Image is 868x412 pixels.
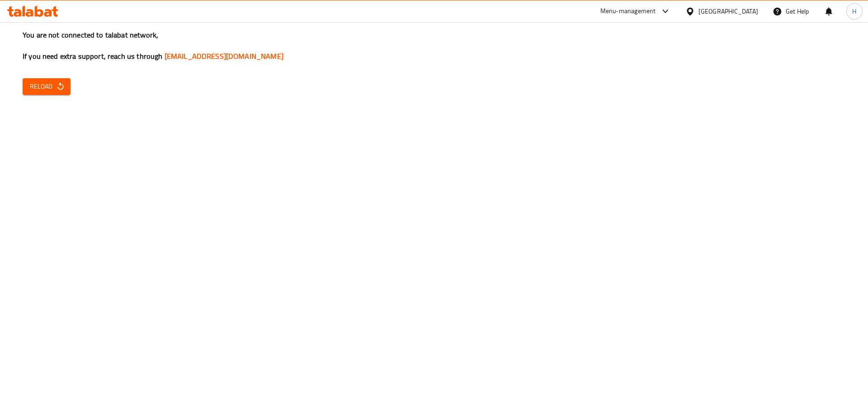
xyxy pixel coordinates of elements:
button: Reload [23,78,71,95]
span: H [852,6,856,16]
div: [GEOGRAPHIC_DATA] [698,6,758,16]
h3: You are not connected to talabat network, If you need extra support, reach us through [23,30,845,62]
span: Reload [30,81,63,92]
a: [EMAIL_ADDRESS][DOMAIN_NAME] [165,49,283,63]
div: Menu-management [600,6,656,17]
